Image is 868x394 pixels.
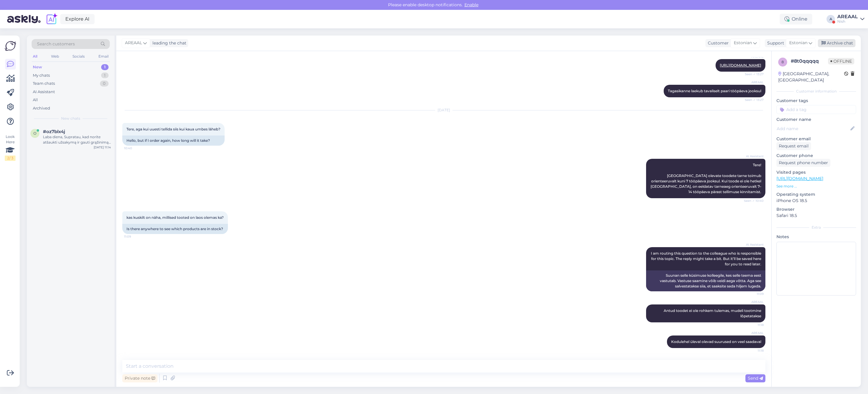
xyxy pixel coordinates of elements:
[33,105,50,111] div: Archived
[837,19,858,24] div: Nish
[122,107,765,113] div: [DATE]
[37,41,75,47] span: Search customers
[720,63,761,67] a: [URL][DOMAIN_NAME]
[776,191,856,198] p: Operating system
[741,80,764,84] span: AREAAL
[741,292,764,296] span: 11:09
[741,98,764,102] span: Seen ✓ 13:27
[71,53,86,60] div: Socials
[101,64,109,70] div: 1
[780,14,812,24] div: Online
[94,145,111,150] div: [DATE] 11:14
[100,81,109,87] div: 0
[61,116,80,121] span: New chats
[776,105,856,114] input: Add a tag
[741,348,764,353] span: 11:18
[791,58,828,65] div: # 8t0qqqqq
[124,234,146,239] span: 11:09
[741,300,764,304] span: AREAAL
[734,40,752,46] span: Estonian
[776,206,856,213] p: Browser
[33,73,50,79] div: My chats
[122,136,225,146] div: Hello, but if I order again, how long will it take?
[463,2,480,7] span: Enable
[45,13,58,25] img: explore-ai
[60,14,95,24] a: Explore AI
[50,53,60,60] div: Web
[33,89,55,95] div: AI Assistant
[776,136,856,142] p: Customer email
[668,89,761,93] span: Tagasikanne laekub tavaliselt paari tööpäeva jooksul
[705,40,729,46] div: Customer
[125,40,142,46] span: AREAAL
[741,72,764,76] span: Seen ✓ 13:27
[122,224,228,234] div: Is there anywhere to see which products are in stock?
[781,60,784,64] span: 8
[776,169,856,176] p: Visited pages
[33,97,38,103] div: All
[5,156,16,161] div: 2 / 3
[101,73,109,79] div: 1
[741,242,764,247] span: AI Assistant
[741,154,764,158] span: AI Assistant
[741,323,764,327] span: 11:18
[664,308,762,318] span: Antud toodet ei ole rohkem tulemas, mudeli tootmine lõpetatakse
[776,153,856,159] p: Customer phone
[741,331,764,335] span: AREAAL
[126,215,224,220] span: kas kuskilt on näha, millised tooted on laos olemas ka?
[776,142,811,150] div: Request email
[776,176,823,181] a: [URL][DOMAIN_NAME]
[776,184,856,189] p: See more ...
[5,40,16,52] img: Askly Logo
[765,40,784,46] div: Support
[5,134,16,161] div: Look Here
[741,198,764,203] span: Seen ✓ 10:40
[32,53,38,60] div: All
[776,225,856,230] div: Extra
[33,131,36,136] span: o
[828,58,854,64] span: Offline
[122,374,157,382] div: Private note
[126,127,220,131] span: Tere, aga kui uuesti tellida siis kui kaua umbes läheb?
[776,198,856,204] p: iPhone OS 18.5
[818,39,855,47] div: Archive chat
[124,146,146,150] span: 10:40
[150,40,186,46] div: leading the chat
[646,270,765,291] div: Suunan selle küsimuse kolleegile, kes selle teema eest vastutab. Vastuse saamine võib veidi aega ...
[33,64,42,70] div: New
[776,116,856,123] p: Customer name
[776,213,856,219] p: Safari 18.5
[789,40,807,46] span: Estonian
[777,125,849,132] input: Add name
[651,251,762,266] span: I am routing this question to the colleague who is responsible for this topic. The reply might ta...
[33,81,55,87] div: Team chats
[837,14,864,24] a: AREAALNish
[97,53,110,60] div: Email
[837,14,858,19] div: AREAAL
[776,89,856,94] div: Customer information
[776,234,856,240] p: Notes
[43,129,65,134] span: #oz7blx4j
[671,339,761,344] span: Kodulehel üleval olevad suurused on veel saadaval
[776,159,830,167] div: Request phone number
[778,71,844,83] div: [GEOGRAPHIC_DATA], [GEOGRAPHIC_DATA]
[827,15,835,23] div: A
[776,98,856,104] p: Customer tags
[43,134,111,145] div: Laba diena, Supratau, kad norite atšaukti užsakymą ir gauti grąžinimą. Norėdami atšaukti užsakymą...
[748,375,763,381] span: Send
